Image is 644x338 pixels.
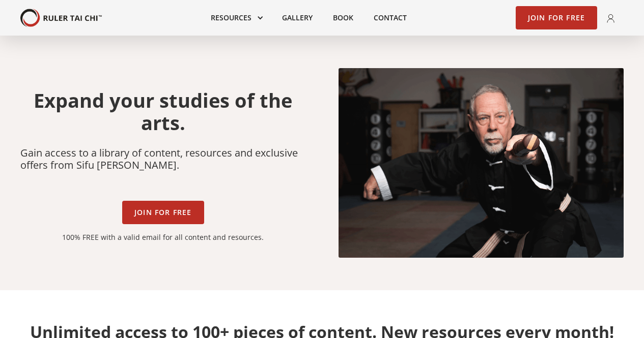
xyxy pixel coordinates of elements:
a: Gallery [272,7,323,29]
h1: Expand your studies of the arts. [20,89,306,134]
p: 100% FREE with a valid email for all content and resources. [62,232,264,242]
p: Gain access to a library of content, resources and exclusive offers from Sifu [PERSON_NAME]. [20,147,306,171]
a: Book [323,7,363,29]
a: Join for Free [516,6,598,29]
a: Contact [363,7,417,29]
img: Your Brand Name [20,9,102,27]
a: Join for Free [122,201,204,224]
a: home [20,9,102,27]
div: Resources [201,7,272,29]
